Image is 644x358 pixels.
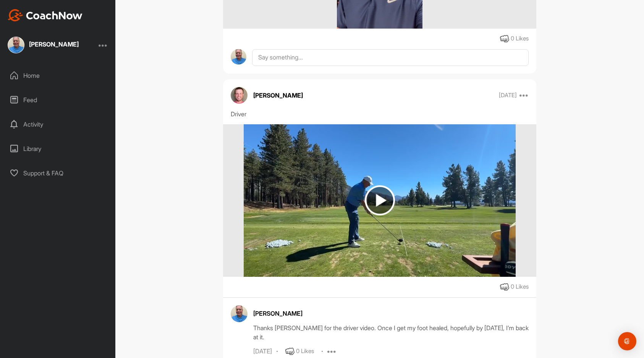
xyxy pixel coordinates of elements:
[618,332,636,350] div: Open Intercom Messenger
[4,139,112,158] div: Library
[231,109,529,119] div: Driver
[253,309,529,318] div: [PERSON_NAME]
[511,283,529,291] div: 0 Likes
[29,41,79,47] div: [PERSON_NAME]
[231,305,248,322] img: avatar
[231,49,246,65] img: avatar
[499,92,517,99] p: [DATE]
[244,124,515,277] img: media
[8,9,83,21] img: CoachNow
[8,37,24,53] img: square_5d50cffff632994d79d174f48c73c6e9.jpg
[253,348,272,355] div: [DATE]
[4,66,112,85] div: Home
[365,185,395,215] img: play
[511,34,529,43] div: 0 Likes
[4,115,112,134] div: Activity
[296,347,314,356] div: 0 Likes
[253,91,303,100] p: [PERSON_NAME]
[4,164,112,183] div: Support & FAQ
[231,87,248,104] img: avatar
[253,323,529,342] div: Thanks [PERSON_NAME] for the driver video. Once I get my foot healed, hopefully by [DATE], I’m ba...
[4,90,112,109] div: Feed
